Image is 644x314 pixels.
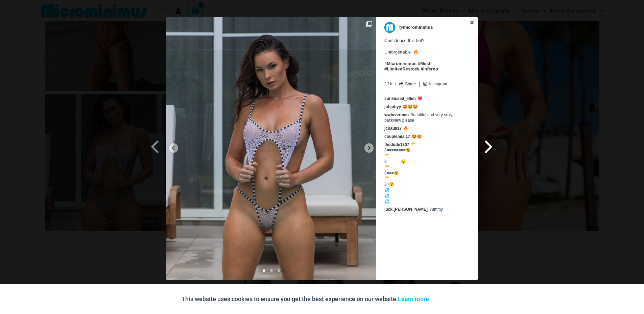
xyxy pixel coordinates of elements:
span: 🤩🤩🤩 [403,104,418,109]
a: #Microminimus [384,61,416,66]
button: Accept [434,291,463,307]
a: @microminimus [384,22,465,33]
span: 🔥 [403,126,408,131]
a: thedude1307 [384,142,409,147]
a: #Inferno [421,66,438,71]
span: 4 / 5 [384,80,392,86]
a: Learn more [398,295,429,302]
a: luck.[PERSON_NAME] [384,207,428,212]
img: microminimus.jpg [384,22,395,33]
span: Yummy [429,207,443,212]
p: @microminimus [399,22,433,33]
span: 🫳 8========😮 🫳 8======😮 🫳 8===😮 🫳 8=😮 💦 💦 💦 [384,142,416,204]
a: #Mesh [418,61,431,66]
a: couplemia.17 [384,134,410,139]
a: Share [399,82,416,86]
span: ❤️ [418,96,423,101]
span: Confidence this hot? Unforgettable. 🔥 [384,35,465,72]
p: This website uses cookies to ensure you get the best experience on our website. [182,294,429,304]
a: Instagram [423,82,447,87]
span: 😍😍 [412,134,422,139]
img: Confidence this hot?<br> <br> Unforgettable. 🔥 <br> <br> #Microminimus #Mesh #LimitedRestock #Inf... [166,17,376,280]
a: wwlovermen [384,112,409,117]
a: #LimitedRestock [384,66,420,71]
a: sunkissed_ellen [384,96,416,101]
a: johjohyy [384,104,401,109]
span: Beautiful and very sexy, backview please [384,112,453,123]
a: jchau817 [384,126,402,131]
